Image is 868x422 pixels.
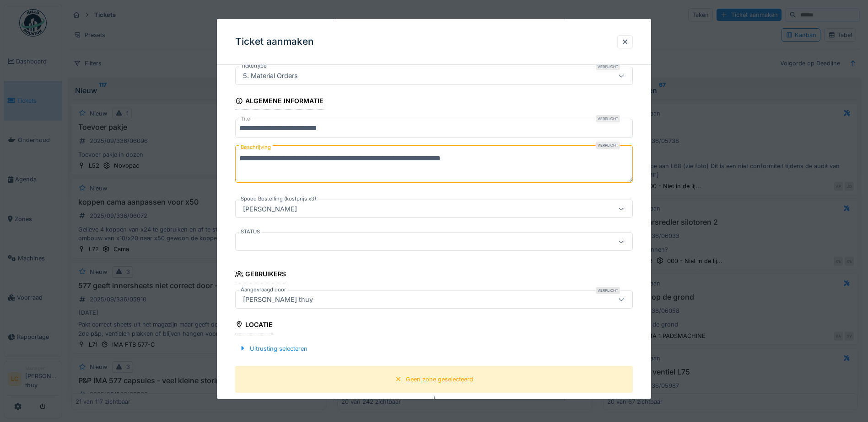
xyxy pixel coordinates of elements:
[596,286,620,294] div: Verplicht
[235,317,273,333] div: Locatie
[235,342,311,354] div: Uitrusting selecteren
[239,195,318,203] label: Spoed Bestelling (kostprijs x3)
[239,142,273,153] label: Beschrijving
[239,71,302,81] div: 5. Material Orders
[239,294,317,304] div: [PERSON_NAME] thuy
[235,36,314,47] h3: Ticket aanmaken
[596,63,620,70] div: Verplicht
[596,115,620,122] div: Verplicht
[235,94,323,110] div: Algemene informatie
[239,62,269,70] label: Tickettype
[235,267,286,283] div: Gebruikers
[239,228,262,236] label: STATUS
[596,142,620,149] div: Verplicht
[239,285,288,293] label: Aangevraagd door
[406,375,473,383] div: Geen zone geselecteerd
[239,115,253,123] label: Titel
[239,204,301,214] div: [PERSON_NAME]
